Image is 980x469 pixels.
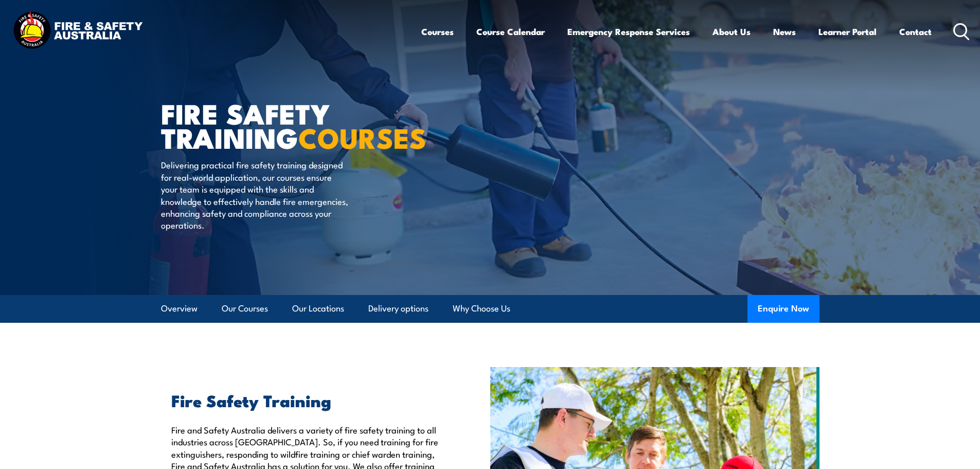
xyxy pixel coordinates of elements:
[567,18,690,45] a: Emergency Response Services
[476,18,545,45] a: Course Calendar
[161,101,415,149] h1: FIRE SAFETY TRAINING
[292,295,344,322] a: Our Locations
[171,393,443,407] h2: Fire Safety Training
[298,115,426,158] strong: COURSES
[222,295,268,322] a: Our Courses
[818,18,877,45] a: Learner Portal
[773,18,796,45] a: News
[368,295,429,322] a: Delivery options
[747,295,819,323] button: Enquire Now
[161,159,349,231] p: Delivering practical fire safety training designed for real-world application, our courses ensure...
[161,295,198,322] a: Overview
[899,18,932,45] a: Contact
[453,295,510,322] a: Why Choose Us
[712,18,751,45] a: About Us
[421,18,454,45] a: Courses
